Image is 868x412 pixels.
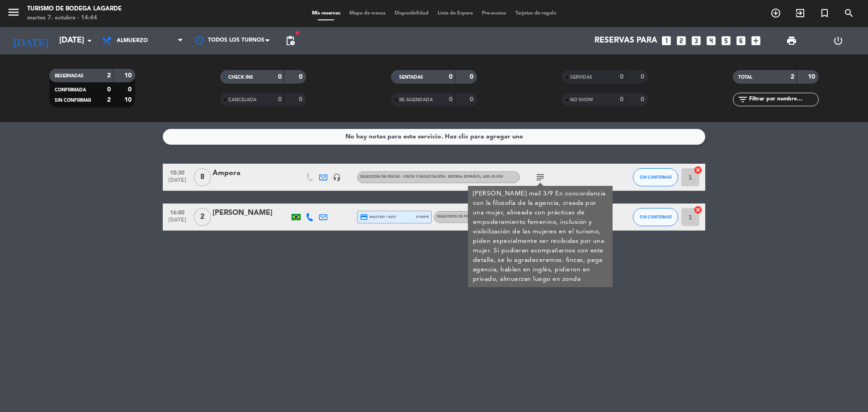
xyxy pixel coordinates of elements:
[360,175,503,179] span: SELECCION DE FINCAS - Visita y degustación - Idioma: Español
[641,74,646,80] strong: 0
[345,132,523,142] div: No hay notas para este servicio. Haz clic para agregar una
[620,74,623,80] strong: 0
[449,74,453,80] strong: 0
[7,5,20,22] button: menu
[299,96,304,103] strong: 0
[7,31,55,51] i: [DATE]
[791,74,794,80] strong: 2
[770,8,781,19] i: add_circle_outline
[748,95,818,104] input: Filtrar por nombre...
[570,98,593,102] span: NO SHOW
[390,11,433,16] span: Disponibilidad
[693,166,703,175] i: cancel
[307,11,345,16] span: Mis reservas
[641,96,646,103] strong: 0
[299,74,304,80] strong: 0
[166,177,189,188] span: [DATE]
[193,168,211,186] span: 8
[470,74,475,80] strong: 0
[633,208,678,226] button: SIN CONFIRMAR
[360,213,396,221] span: master * 8257
[473,189,608,284] div: [PERSON_NAME] mail 3/9 En concordancia con la filosofía de la agencia, creada por una mujer, alin...
[535,172,546,183] i: subject
[278,96,282,103] strong: 0
[124,97,133,103] strong: 10
[55,98,91,103] span: SIN CONFIRMAR
[808,74,817,80] strong: 10
[166,207,189,217] span: 16:00
[844,8,854,19] i: search
[166,167,189,177] span: 10:30
[228,75,253,80] span: CHECK INS
[675,35,687,47] i: looks_two
[124,72,133,79] strong: 10
[437,215,558,218] span: SELECCION DE FINCAS - Visita y degustación - Idioma: Español
[570,75,592,80] span: SERVIDAS
[693,205,703,214] i: cancel
[819,8,830,19] i: turned_in_not
[815,27,861,54] div: LOG OUT
[620,96,623,103] strong: 0
[738,75,752,80] span: TOTAL
[345,11,390,16] span: Mapa de mesas
[7,5,20,19] i: menu
[433,11,477,16] span: Lista de Espera
[212,207,289,219] div: [PERSON_NAME]
[55,74,84,78] span: RESERVADAS
[640,214,672,219] span: SIN CONFIRMAR
[735,35,747,47] i: looks_6
[285,35,296,46] span: pending_actions
[481,175,503,179] span: , ARS 45.000
[705,35,717,47] i: looks_4
[117,38,148,44] span: Almuerzo
[786,35,797,46] span: print
[633,168,678,186] button: SIN CONFIRMAR
[27,14,122,23] div: martes 7. octubre - 14:44
[278,74,282,80] strong: 0
[399,75,423,80] span: SENTADAS
[690,35,702,47] i: looks_3
[449,96,453,103] strong: 0
[107,72,111,79] strong: 2
[212,167,289,179] div: Ampora
[193,208,211,226] span: 2
[750,35,762,47] i: add_box
[55,88,86,92] span: CONFIRMADA
[166,217,189,227] span: [DATE]
[107,97,111,103] strong: 2
[737,94,748,105] i: filter_list
[295,30,300,36] span: fiber_manual_record
[833,35,844,46] i: power_settings_new
[416,214,429,220] span: stripe
[511,11,561,16] span: Tarjetas de regalo
[720,35,732,47] i: looks_5
[640,175,672,180] span: SIN CONFIRMAR
[128,86,133,93] strong: 0
[795,8,806,19] i: exit_to_app
[27,5,122,14] div: Turismo de Bodega Lagarde
[477,11,511,16] span: Pre-acceso
[228,98,256,102] span: CANCELADA
[470,96,475,103] strong: 0
[84,35,95,46] i: arrow_drop_down
[333,173,341,181] i: headset_mic
[399,98,433,102] span: RE AGENDADA
[360,213,368,221] i: credit_card
[107,86,111,93] strong: 0
[660,35,672,47] i: looks_one
[594,36,657,45] span: Reservas para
